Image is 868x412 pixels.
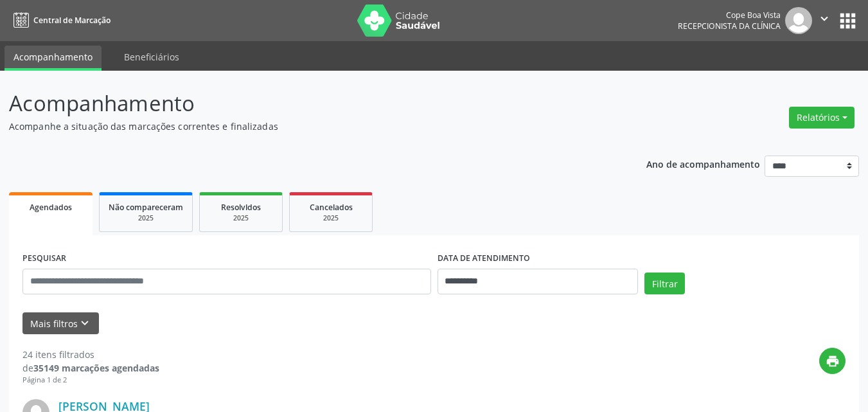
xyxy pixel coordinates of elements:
[22,375,159,386] div: Página 1 de 2
[22,312,99,335] button: Mais filtroskeyboard_arrow_down
[78,316,92,330] i: keyboard_arrow_down
[4,46,102,71] a: Acompanhamento
[644,273,685,294] button: Filtrar
[646,156,760,172] p: Ano de acompanhamento
[438,249,530,269] label: DATA DE ATENDIMENTO
[826,354,840,368] i: print
[221,202,261,213] span: Resolvidos
[22,348,159,361] div: 24 itens filtrados
[30,202,72,213] span: Agendados
[209,213,273,223] div: 2025
[33,362,159,374] strong: 35149 marcações agendadas
[785,7,812,34] img: img
[678,21,781,31] span: Recepcionista da clínica
[819,348,846,374] button: print
[9,10,111,31] a: Central de Marcação
[789,107,855,129] button: Relatórios
[109,202,183,213] span: Não compareceram
[310,202,353,213] span: Cancelados
[678,10,781,21] div: Cope Boa Vista
[115,46,188,68] a: Beneficiários
[299,213,363,223] div: 2025
[812,7,837,34] button: 
[33,15,111,26] span: Central de Marcação
[9,120,604,133] p: Acompanhe a situação das marcações correntes e finalizadas
[22,361,159,375] div: de
[837,10,859,32] button: apps
[22,249,66,269] label: PESQUISAR
[817,12,831,26] i: 
[9,87,604,120] p: Acompanhamento
[109,213,183,223] div: 2025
